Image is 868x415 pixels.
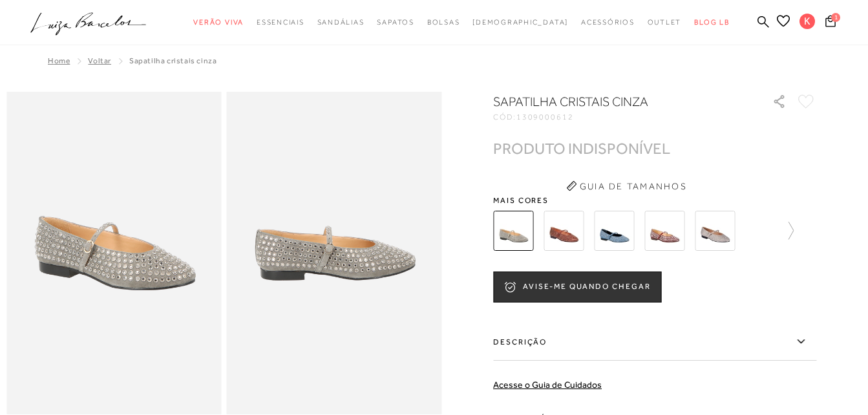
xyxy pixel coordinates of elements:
a: noSubCategoriesText [472,10,568,34]
span: Sandálias [317,18,365,26]
a: Home [48,56,70,65]
span: 1 [831,13,840,22]
a: Acesse o Guia de Cuidados [493,379,602,390]
button: Guia de Tamanhos [562,176,691,197]
a: noSubCategoriesText [193,10,244,34]
span: BLOG LB [694,18,729,26]
img: SAPATILHA CRISTAIS MARSALA [644,211,684,251]
a: BLOG LB [694,10,729,34]
a: noSubCategoriesText [377,10,414,34]
a: noSubCategoriesText [581,10,635,34]
a: noSubCategoriesText [648,10,682,34]
img: SAPATILHA CRISTAIS CINZA [493,211,533,251]
img: SAPATILHA CRISTAIS JEANS INDIGO [594,211,634,251]
button: AVISE-ME QUANDO CHEGAR [493,271,661,303]
span: Outlet [648,18,682,26]
div: PRODUTO INDISPONÍVEL [493,142,670,155]
a: Voltar [88,56,111,65]
a: noSubCategoriesText [427,10,460,34]
div: CÓD: [493,113,752,121]
img: image [227,92,442,414]
span: K [799,14,815,29]
img: SAPATILHA CRISTAIS GANACHE [544,211,584,251]
label: Descrição [493,323,816,361]
h1: SAPATILHA CRISTAIS CINZA [493,92,736,111]
span: SAPATILHA CRISTAIS CINZA [129,56,217,65]
span: 1309000612 [516,112,574,122]
span: Verão Viva [193,18,244,26]
span: Bolsas [427,18,460,26]
span: Acessórios [581,18,635,26]
span: Essenciais [257,18,304,26]
button: 1 [821,14,840,32]
span: [DEMOGRAPHIC_DATA] [472,18,568,26]
a: noSubCategoriesText [257,10,304,34]
span: Mais cores [493,197,816,204]
span: Sapatos [377,18,414,26]
img: SAPATILHA CRISTAIS OFF WHITE [695,211,735,251]
a: noSubCategoriesText [317,10,365,34]
button: K [794,13,821,33]
img: image [6,92,222,414]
